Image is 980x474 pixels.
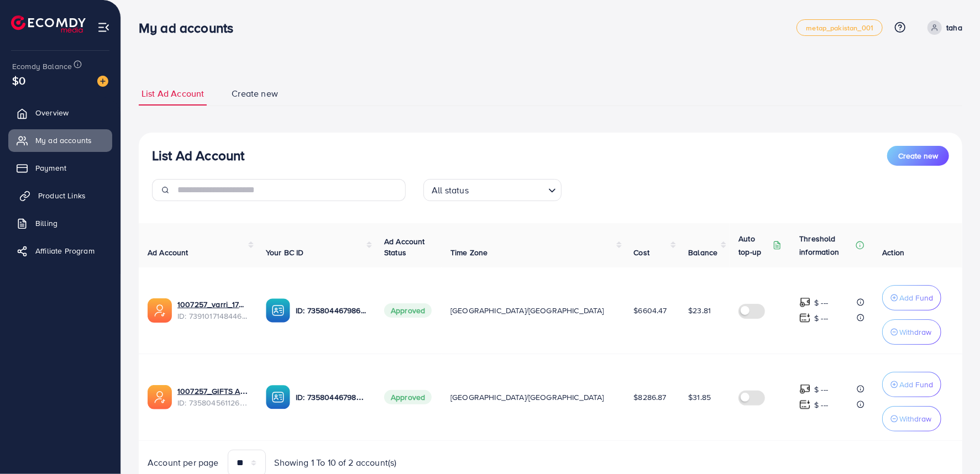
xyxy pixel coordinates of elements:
p: Withdraw [899,325,931,339]
img: ic-ads-acc.e4c84228.svg [148,385,172,409]
a: taha [923,20,962,35]
span: Ecomdy Balance [12,61,72,72]
img: top-up amount [799,383,811,395]
span: metap_pakistan_001 [806,24,873,31]
p: Auto top-up [738,232,771,259]
a: Payment [8,157,112,179]
img: top-up amount [799,399,811,410]
span: Ad Account [148,247,188,258]
p: Threshold information [799,232,853,259]
img: ic-ba-acc.ded83a64.svg [266,298,290,323]
span: $31.85 [688,392,711,403]
span: Approved [384,303,432,318]
p: ID: 7358044679864254480 [296,304,366,317]
span: Overview [35,107,69,118]
span: Action [882,247,904,258]
img: image [97,76,108,87]
input: Search for option [472,180,544,198]
span: Product Links [38,190,86,201]
h3: My ad accounts [139,20,242,36]
p: Add Fund [899,291,933,304]
span: [GEOGRAPHIC_DATA]/[GEOGRAPHIC_DATA] [450,305,604,316]
h3: List Ad Account [152,148,244,164]
p: taha [946,21,962,34]
button: Withdraw [882,406,941,431]
span: Balance [688,247,717,258]
img: ic-ads-acc.e4c84228.svg [148,298,172,323]
span: Approved [384,390,432,404]
button: Add Fund [882,285,941,310]
div: Search for option [423,179,562,201]
p: $ --- [814,312,828,325]
span: Affiliate Program [35,245,95,256]
p: Add Fund [899,378,933,391]
span: Showing 1 To 10 of 2 account(s) [275,456,397,469]
a: Product Links [8,185,112,207]
span: Time Zone [450,247,488,258]
button: Withdraw [882,319,941,345]
img: menu [97,21,110,34]
div: <span class='underline'>1007257_GIFTS ADS_1713178508862</span></br>7358045611263918081 [177,386,248,408]
img: logo [11,15,86,33]
span: $6604.47 [634,305,667,316]
a: Affiliate Program [8,240,112,262]
a: 1007257_GIFTS ADS_1713178508862 [177,386,248,397]
span: Create new [232,87,278,100]
img: top-up amount [799,312,811,324]
a: 1007257_varri_1720855285387 [177,299,248,310]
a: metap_pakistan_001 [796,19,883,36]
span: ID: 7391017148446998544 [177,310,248,322]
span: $23.81 [688,305,711,316]
a: Billing [8,212,112,234]
span: Ad Account Status [384,236,425,258]
span: All status [429,182,471,198]
span: [GEOGRAPHIC_DATA]/[GEOGRAPHIC_DATA] [450,392,604,403]
p: ID: 7358044679864254480 [296,391,366,404]
span: Billing [35,218,57,229]
span: ID: 7358045611263918081 [177,397,248,408]
span: My ad accounts [35,135,92,146]
img: top-up amount [799,297,811,308]
p: Withdraw [899,412,931,425]
iframe: Chat [933,424,972,466]
span: $8286.87 [634,392,667,403]
span: Cost [634,247,650,258]
div: <span class='underline'>1007257_varri_1720855285387</span></br>7391017148446998544 [177,299,248,322]
span: Your BC ID [266,247,304,258]
button: Add Fund [882,372,941,397]
span: List Ad Account [142,87,204,100]
p: $ --- [814,296,828,309]
span: Create new [898,150,938,161]
button: Create new [887,146,949,166]
img: ic-ba-acc.ded83a64.svg [266,385,290,409]
span: $0 [12,72,25,88]
span: Payment [35,162,66,173]
a: Overview [8,102,112,124]
p: $ --- [814,398,828,412]
span: Account per page [148,456,219,469]
a: My ad accounts [8,129,112,151]
p: $ --- [814,383,828,396]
